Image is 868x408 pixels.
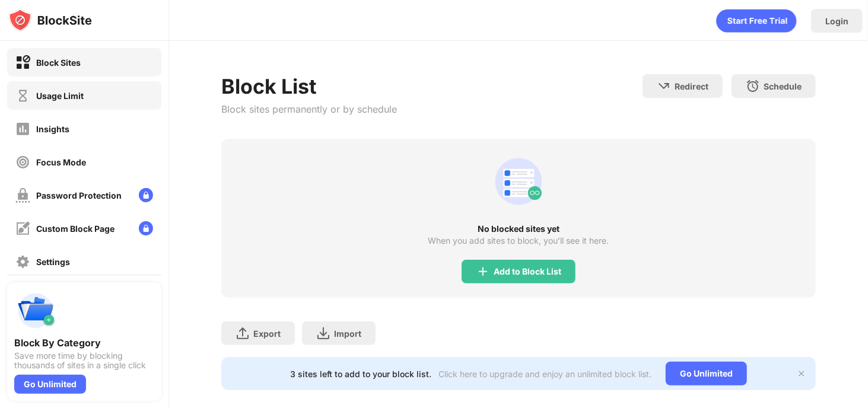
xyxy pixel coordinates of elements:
[14,337,154,349] div: Block By Category
[797,369,806,378] img: x-button.svg
[490,153,547,210] div: animation
[716,9,797,33] div: animation
[139,221,153,235] img: lock-menu.svg
[15,221,30,236] img: customize-block-page-off.svg
[334,329,361,339] div: Import
[36,58,81,68] div: Block Sites
[290,369,431,379] div: 3 sites left to add to your block list.
[14,351,154,370] div: Save more time by blocking thousands of sites in a single click
[253,329,281,339] div: Export
[221,224,816,234] div: No blocked sites yet
[14,289,57,332] img: push-categories.svg
[666,362,747,385] div: Go Unlimited
[36,124,69,134] div: Insights
[15,55,30,70] img: block-on.svg
[428,236,609,246] div: When you add sites to block, you’ll see it here.
[15,155,30,170] img: focus-off.svg
[221,74,397,98] div: Block List
[15,122,30,136] img: insights-off.svg
[15,254,30,269] img: settings-off.svg
[15,88,30,103] img: time-usage-off.svg
[438,369,651,379] div: Click here to upgrade and enjoy an unlimited block list.
[15,188,30,203] img: password-protection-off.svg
[221,103,397,115] div: Block sites permanently or by schedule
[825,16,848,26] div: Login
[8,8,92,32] img: logo-blocksite.svg
[36,224,115,234] div: Custom Block Page
[36,257,70,267] div: Settings
[36,91,84,101] div: Usage Limit
[14,375,86,394] div: Go Unlimited
[764,81,802,91] div: Schedule
[494,267,561,276] div: Add to Block List
[675,81,708,91] div: Redirect
[36,190,122,200] div: Password Protection
[139,188,153,202] img: lock-menu.svg
[36,157,86,167] div: Focus Mode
